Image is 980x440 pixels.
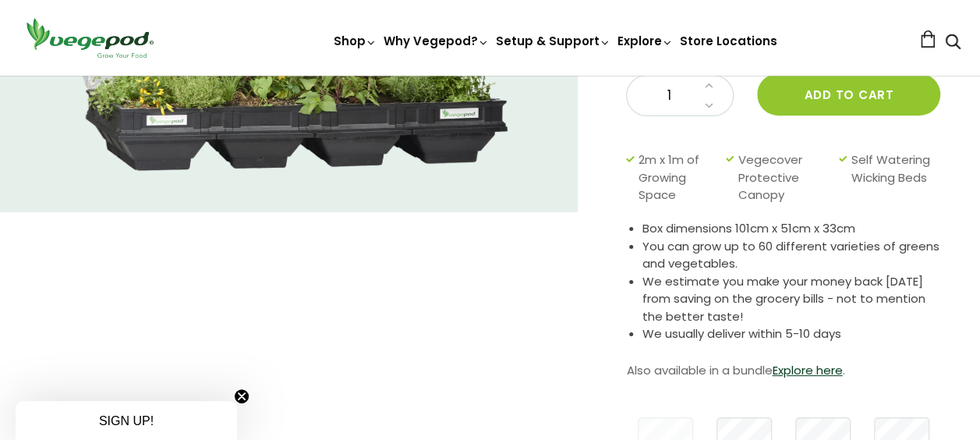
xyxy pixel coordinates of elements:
a: Shop [334,33,377,49]
a: Decrease quantity by 1 [699,96,717,116]
span: Vegecover Protective Canopy [738,151,831,204]
a: Explore here [772,362,842,378]
li: You can grow up to 60 different varieties of greens and vegetables. [642,238,941,273]
a: Search [945,35,961,51]
a: Setup & Support [496,33,611,49]
span: 1 [642,86,695,106]
a: Store Locations [680,33,777,49]
span: Self Watering Wicking Beds [851,151,933,204]
button: Add to cart [757,73,940,115]
div: SIGN UP!Close teaser [16,401,237,440]
li: We estimate you make your money back [DATE] from saving on the grocery bills - not to mention the... [642,273,941,326]
li: Box dimensions 101cm x 51cm x 33cm [642,220,941,238]
a: Explore [617,33,674,49]
a: Increase quantity by 1 [699,76,717,96]
p: Also available in a bundle . [626,359,941,382]
img: Vegepod [19,16,160,60]
span: SIGN UP! [99,414,154,428]
li: We usually deliver within 5-10 days [642,325,941,343]
a: Why Vegepod? [384,33,490,49]
button: Close teaser [234,389,249,404]
span: 2m x 1m of Growing Space [639,151,718,204]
